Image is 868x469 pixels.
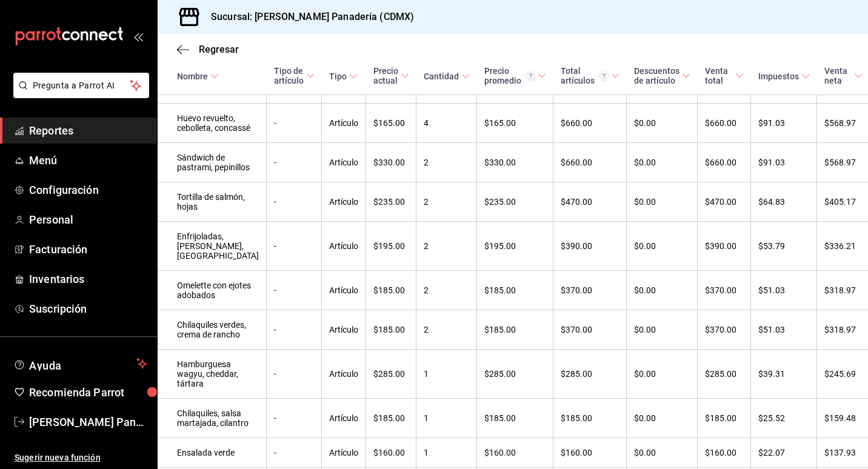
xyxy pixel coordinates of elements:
[477,222,553,271] td: $195.00
[29,416,167,428] font: [PERSON_NAME] Panadería
[627,143,698,182] td: $0.00
[416,310,477,350] td: 2
[29,213,73,226] font: Personal
[177,72,208,81] div: Nombre
[366,104,416,143] td: $165.00
[599,72,609,81] svg: El total de artículos considera cambios de precios en los artículos, así como costos adicionales ...
[627,399,698,438] td: $0.00
[698,271,751,310] td: $370.00
[329,72,347,81] div: Tipo
[267,399,322,438] td: -
[698,143,751,182] td: $660.00
[267,438,322,468] td: -
[29,184,99,196] font: Configuración
[158,350,267,399] td: Hamburguesa wagyu, cheddar, tártara
[29,386,124,399] font: Recomienda Parrot
[366,271,416,310] td: $185.00
[477,438,553,468] td: $160.00
[267,310,322,350] td: -
[484,66,546,85] span: Precio promedio
[158,399,267,438] td: Chilaquiles, salsa martajada, cilantro
[158,104,267,143] td: Huevo revuelto, cebolleta, concassé
[158,222,267,271] td: Enfrijoladas, [PERSON_NAME], [GEOGRAPHIC_DATA]
[29,154,58,167] font: Menú
[322,271,366,310] td: Artículo
[416,104,477,143] td: 4
[553,104,627,143] td: $660.00
[634,66,679,85] div: Descuentos de artículo
[416,350,477,399] td: 1
[698,399,751,438] td: $185.00
[199,44,239,55] span: Regresar
[477,143,553,182] td: $330.00
[698,438,751,468] td: $160.00
[29,243,87,256] font: Facturación
[274,66,315,85] span: Tipo de artículo
[553,438,627,468] td: $160.00
[751,182,817,222] td: $64.83
[322,399,366,438] td: Artículo
[751,350,817,399] td: $39.31
[553,350,627,399] td: $285.00
[705,66,744,85] span: Venta total
[322,182,366,222] td: Artículo
[274,66,304,85] div: Tipo de artículo
[824,66,863,85] span: Venta neta
[267,271,322,310] td: -
[627,222,698,271] td: $0.00
[201,10,414,24] h3: Sucursal: [PERSON_NAME] Panadería (CDMX)
[634,66,690,85] span: Descuentos de artículo
[267,222,322,271] td: -
[751,271,817,310] td: $51.03
[366,182,416,222] td: $235.00
[477,104,553,143] td: $165.00
[553,310,627,350] td: $370.00
[416,438,477,468] td: 1
[133,32,143,41] button: open_drawer_menu
[158,143,267,182] td: Sándwich de pastrami, pepinillos
[698,222,751,271] td: $390.00
[553,271,627,310] td: $370.00
[329,72,358,81] span: Tipo
[751,438,817,468] td: $22.07
[158,182,267,222] td: Tortilla de salmón, hojas
[13,73,149,98] button: Pregunta a Parrot AI
[698,182,751,222] td: $470.00
[416,182,477,222] td: 2
[29,302,87,315] font: Suscripción
[373,66,398,85] div: Precio actual
[627,182,698,222] td: $0.00
[177,72,219,81] span: Nombre
[416,399,477,438] td: 1
[424,72,459,81] div: Cantidad
[267,350,322,399] td: -
[751,222,817,271] td: $53.79
[561,66,595,85] font: Total artículos
[705,66,733,85] div: Venta total
[627,271,698,310] td: $0.00
[751,399,817,438] td: $25.52
[416,271,477,310] td: 2
[526,72,535,81] svg: Precio promedio = Total artículos / cantidad
[267,182,322,222] td: -
[758,72,799,81] div: Impuestos
[824,66,852,85] div: Venta neta
[29,356,132,371] span: Ayuda
[322,310,366,350] td: Artículo
[698,104,751,143] td: $660.00
[158,310,267,350] td: Chilaquiles verdes, crema de rancho
[627,104,698,143] td: $0.00
[322,104,366,143] td: Artículo
[627,438,698,468] td: $0.00
[267,143,322,182] td: -
[366,143,416,182] td: $330.00
[477,399,553,438] td: $185.00
[698,310,751,350] td: $370.00
[751,143,817,182] td: $91.03
[158,271,267,310] td: Omelette con ejotes adobados
[29,124,73,137] font: Reportes
[416,143,477,182] td: 2
[267,104,322,143] td: -
[416,222,477,271] td: 2
[366,438,416,468] td: $160.00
